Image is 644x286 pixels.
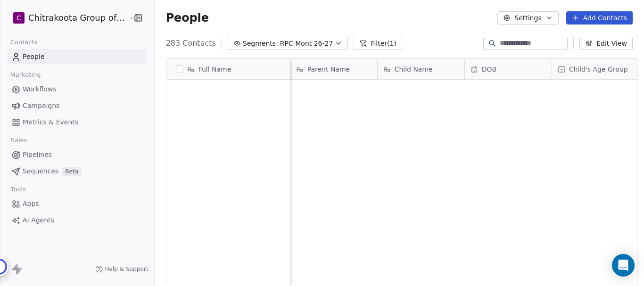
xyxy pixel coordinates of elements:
button: CChitrakoota Group of Institutions [11,10,122,26]
span: Help & Support [105,265,148,273]
div: Child's Age Group [552,59,639,79]
span: Marketing [6,68,45,82]
div: Child Name [378,59,464,79]
button: Settings [497,11,558,25]
a: Campaigns [8,98,147,114]
span: Chitrakoota Group of Institutions [28,12,126,24]
span: Child's Age Group [569,65,628,74]
span: Workflows [23,84,57,94]
button: Add Contacts [566,11,633,25]
span: Tools [7,182,30,196]
span: People [166,11,209,25]
a: Apps [8,196,147,212]
a: AI Agents [8,212,147,228]
span: Child Name [395,65,433,74]
div: DOB [465,59,552,79]
span: Metrics & Events [23,117,78,127]
span: DOB [482,65,496,74]
span: Sequences [23,166,58,176]
div: Parent Name [290,59,377,79]
div: Full Name [166,59,290,79]
span: Contacts [6,35,41,49]
span: Pipelines [23,150,52,160]
a: SequencesBeta [8,163,147,179]
div: Open Intercom Messenger [612,254,635,277]
a: Pipelines [8,147,147,163]
span: Campaigns [23,101,59,111]
span: Sales [7,133,31,147]
span: AI Agents [23,215,54,225]
span: Beta [62,167,81,176]
span: C [17,13,21,23]
span: RPC Mont 26-27 [280,39,333,49]
a: Workflows [8,82,147,97]
a: People [8,49,147,65]
span: People [23,52,45,62]
span: Segments: [243,39,278,49]
button: Filter(1) [354,37,402,50]
a: Metrics & Events [8,114,147,130]
span: Parent Name [307,65,350,74]
span: Full Name [198,65,231,74]
button: Edit View [579,37,633,50]
a: Help & Support [95,265,148,273]
span: 283 Contacts [166,38,216,49]
span: Apps [23,199,39,209]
